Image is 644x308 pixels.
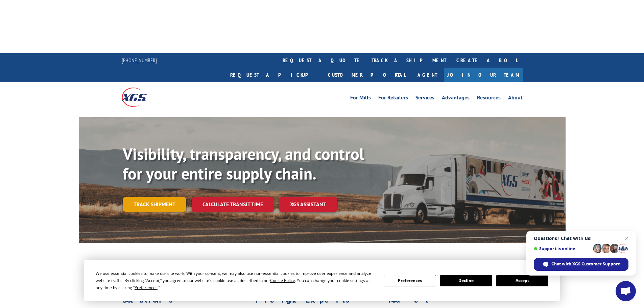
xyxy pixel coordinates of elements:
button: Decline [440,275,492,286]
span: Support is online [534,246,591,251]
a: request a quote [278,53,366,68]
div: Open chat [616,281,636,301]
a: XGS ASSISTANT [279,197,337,212]
a: About [508,95,523,102]
b: Visibility, transparency, and control for your entire supply chain. [123,143,364,184]
a: Agent [411,68,444,82]
div: Chat with XGS Customer Support [534,258,628,271]
a: Request a pickup [225,68,323,82]
a: For Retailers [378,95,408,102]
span: Questions? Chat with us! [534,236,628,241]
a: Calculate transit time [192,197,274,212]
a: Create a BOL [451,53,523,68]
span: Preferences [135,285,158,290]
a: track a shipment [366,53,451,68]
button: Preferences [384,275,436,286]
span: Cookie Policy [270,278,295,283]
a: For Mills [350,95,371,102]
a: Advantages [442,95,470,102]
a: Services [415,95,434,102]
div: Cookie Consent Prompt [84,260,560,301]
span: Chat with XGS Customer Support [551,261,620,267]
a: [PHONE_NUMBER] [122,57,157,64]
span: Close chat [623,234,631,242]
a: Track shipment [123,197,186,211]
a: Join Our Team [444,68,523,82]
a: Customer Portal [323,68,411,82]
button: Accept [496,275,548,286]
a: Resources [477,95,501,102]
div: We use essential cookies to make our site work. With your consent, we may also use non-essential ... [96,270,376,291]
